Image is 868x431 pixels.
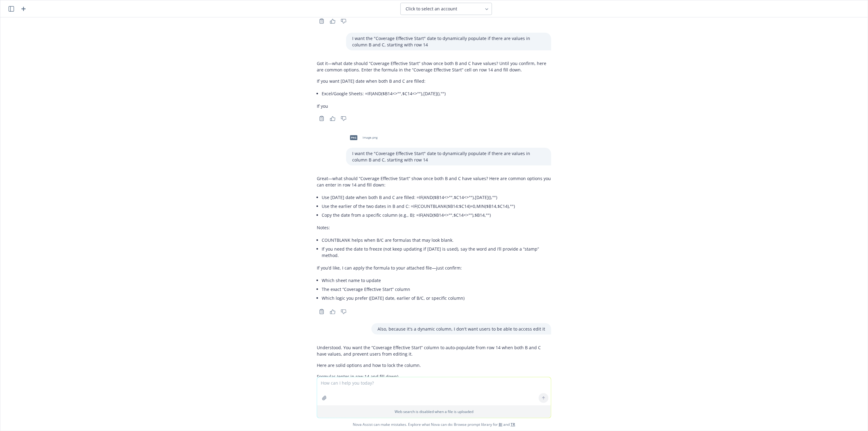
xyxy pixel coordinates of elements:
[319,116,324,121] svg: Copy to clipboard
[322,194,551,201] p: Use [DATE] date when both B and C are filled: =IF(AND($B14<>"",$C14<>""),[DATE](),"")
[339,17,349,25] button: Thumbs down
[346,130,379,145] div: pngimage.png
[322,203,551,209] p: Use the earlier of the two dates in B and C: =IF(COUNTBLANK($B14:$C14)=0,MIN($B14,$C14),"")
[322,89,551,98] li: Excel/Google Sheets: =IF(AND($B14<>"",$C14<>""),[DATE](),"")
[322,294,551,302] li: Which logic you prefer ([DATE] date, earlier of B/C, or specific column)
[317,362,551,368] p: Here are solid options and how to lock the column.
[322,236,551,244] li: COUNTBLANK helps when B/C are formulas that may look blank.
[322,285,551,294] li: The exact “Coverage Effective Start” column
[352,150,545,163] p: I want the "Coverage Effective Start" date to dynamically populate if there are values in column ...
[499,422,502,427] a: BI
[350,135,357,140] span: png
[352,35,545,48] p: I want the "Coverage Effective Start" date to dynamically populate if there are values in column ...
[317,78,551,84] p: If you want [DATE] date when both B and C are filled:
[3,418,865,431] span: Nova Assist can make mistakes. Explore what Nova can do: Browse prompt library for and
[317,175,551,188] p: Great—what should “Coverage Effective Start” show once both B and C have values? Here are common ...
[406,6,457,12] span: Click to select an account
[317,373,551,380] p: Formulas (enter in row 14 and fill down)
[317,103,551,109] p: If you
[511,422,515,427] a: TR
[322,276,551,285] li: Which sheet name to update
[317,265,551,271] p: If you’d like, I can apply the formula to your attached file—just confirm:
[363,136,378,139] span: image.png
[317,60,551,73] p: Got it—what date should “Coverage Effective Start” show once both B and C have values? Until you ...
[400,3,492,15] button: Click to select an account
[319,309,324,314] svg: Copy to clipboard
[339,307,349,316] button: Thumbs down
[321,409,547,414] p: Web search is disabled when a file is uploaded
[319,18,324,24] svg: Copy to clipboard
[378,326,545,332] p: Also, because it's a dynamic column, I don't want users to be able to access edit it
[317,344,551,357] p: Understood. You want the “Coverage Effective Start” column to auto-populate from row 14 when both...
[339,114,349,123] button: Thumbs down
[322,244,551,260] li: If you need the date to freeze (not keep updating if [DATE] is used), say the word and I’ll provi...
[322,212,551,218] p: Copy the date from a specific column (e.g., B): =IF(AND($B14<>"",$C14<>""),$B14,"")
[317,224,551,231] p: Notes:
